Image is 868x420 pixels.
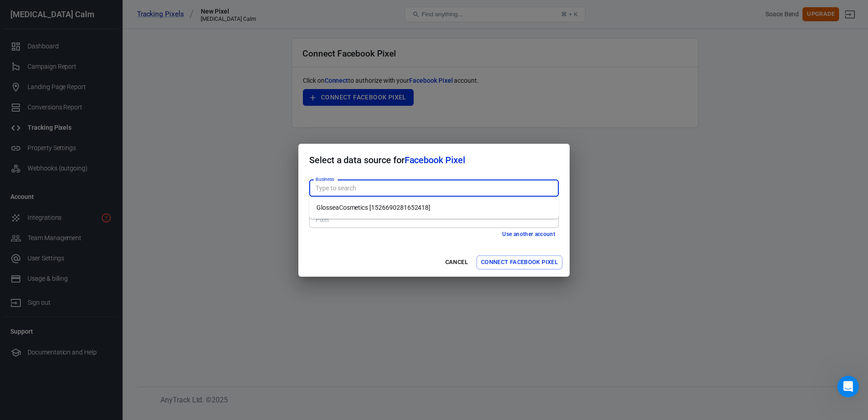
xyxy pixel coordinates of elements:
button: Cancel [442,255,471,269]
iframe: Intercom live chat [837,376,859,397]
button: Use another account [499,230,559,239]
li: GlosseaCosmetics [1526690281652418] [309,200,559,215]
input: Type to search [312,214,555,225]
h2: Select a data source for [298,144,570,176]
input: Type to search [312,183,555,194]
label: Business [316,176,335,183]
span: Facebook Pixel [405,155,465,165]
button: Connect Facebook Pixel [476,255,562,269]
